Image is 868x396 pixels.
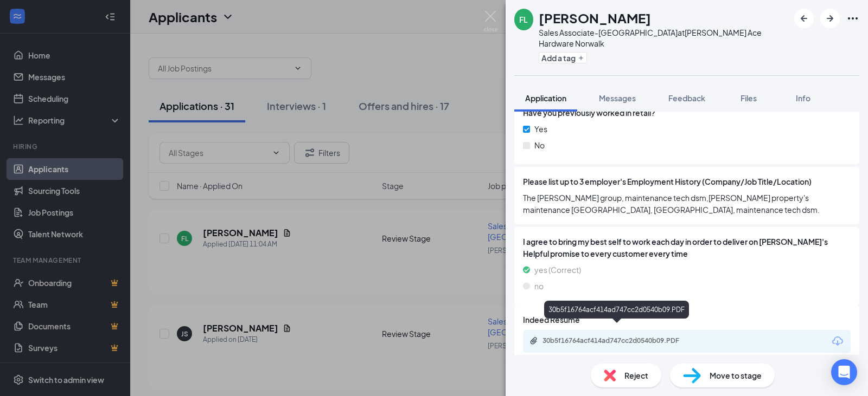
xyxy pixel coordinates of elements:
a: Paperclip30b5f16764acf414ad747cc2d0540b09.PDF [529,336,705,347]
span: I agree to bring my best self to work each day in order to deliver on [PERSON_NAME]'s Helpful pro... [523,236,851,259]
span: no [534,280,544,292]
span: Messages [599,93,636,103]
svg: ArrowRight [824,12,837,25]
svg: ArrowLeftNew [797,12,810,25]
span: Please list up to 3 employer's Employment History (Company/Job Title/Location) [523,176,812,187]
button: ArrowRight [820,9,840,28]
button: ArrowLeftNew [794,9,814,28]
svg: Plus [578,55,584,61]
span: Indeed Resume [523,314,580,326]
div: Sales Associate-[GEOGRAPHIC_DATA] at [PERSON_NAME] Ace Hardware Norwalk [539,27,789,49]
div: 30b5f16764acf414ad747cc2d0540b09.PDF [544,301,689,319]
span: Reject [624,369,648,381]
span: No [534,139,545,151]
span: Files [741,93,757,103]
span: Yes [534,123,547,135]
svg: Paperclip [529,336,538,345]
span: Move to stage [710,369,762,381]
span: Application [525,93,566,103]
span: Info [796,93,810,103]
svg: Download [831,335,844,348]
button: PlusAdd a tag [539,52,587,63]
div: Open Intercom Messenger [831,359,857,385]
svg: Ellipses [846,12,859,25]
span: yes (Correct) [534,264,581,276]
span: The [PERSON_NAME] group, maintenance tech dsm,[PERSON_NAME] property's maintenance [GEOGRAPHIC_DA... [523,192,851,216]
div: FL [519,14,528,25]
span: Feedback [668,93,705,103]
h1: [PERSON_NAME] [539,9,651,27]
div: 30b5f16764acf414ad747cc2d0540b09.PDF [542,336,694,345]
span: Have you previously worked in retail? [523,107,655,119]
